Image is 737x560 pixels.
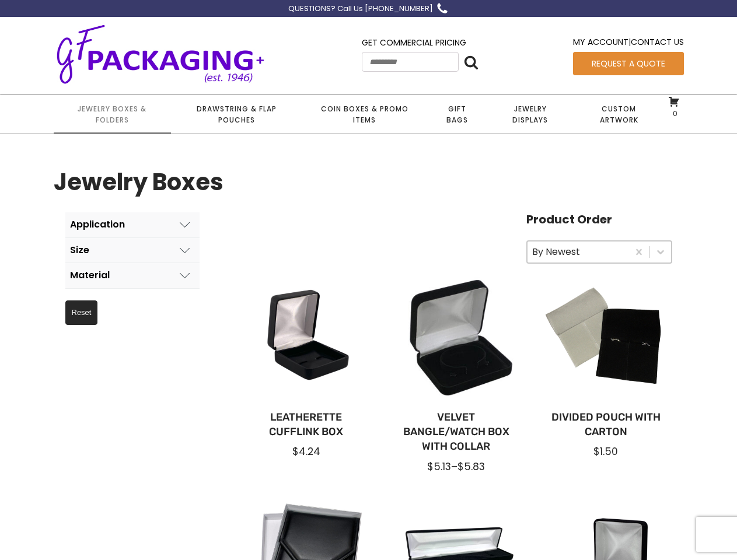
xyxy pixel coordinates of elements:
button: Clear [628,242,649,262]
h4: Product Order [526,212,672,226]
button: Size [65,238,200,263]
a: Contact Us [631,36,684,48]
div: Size [70,245,89,256]
a: Get Commercial Pricing [362,37,466,48]
div: $1.50 [550,444,662,459]
div: Material [70,270,110,281]
a: Drawstring & Flap Pouches [171,95,302,134]
button: Application [65,212,200,237]
div: | [573,36,684,51]
button: Reset [65,300,98,325]
h1: Jewelry Boxes [54,163,223,201]
div: $4.24 [250,444,363,459]
img: GF Packaging + - Established 1946 [54,22,267,86]
span: $5.83 [457,460,485,474]
div: Application [70,219,125,230]
a: Jewelry Boxes & Folders [54,95,171,134]
a: Custom Artwork [574,95,664,134]
a: Coin Boxes & Promo Items [302,95,427,134]
span: 0 [670,108,677,118]
a: Leatherette Cufflink Box [250,410,363,439]
span: $5.13 [427,460,451,474]
a: Divided Pouch with Carton [550,410,662,439]
a: Jewelry Displays [487,95,574,134]
a: My Account [573,36,628,48]
a: 0 [668,96,680,118]
div: – [400,460,512,474]
a: Request a Quote [573,52,684,75]
button: Material [65,263,200,288]
a: Gift Bags [427,95,487,134]
div: QUESTIONS? Call Us [PHONE_NUMBER] [288,3,433,15]
a: Velvet Bangle/Watch Box with Collar [400,410,512,454]
button: Toggle List [650,242,671,262]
